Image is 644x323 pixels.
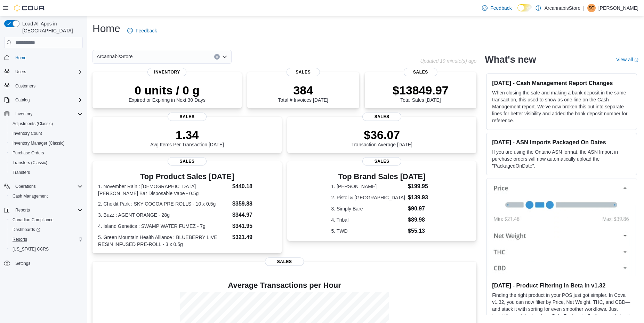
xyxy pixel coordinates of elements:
[587,4,596,12] div: Sanira Gunasekara
[13,206,83,214] span: Reports
[13,259,33,268] a: Settings
[490,5,512,11] span: Feedback
[98,200,230,207] dt: 2. Choklit Park : SKY COCOA PRE-ROLLS - 10 x 0.5g
[10,216,83,224] span: Canadian Compliance
[545,4,581,12] p: ArcannabisStore
[168,113,207,121] span: Sales
[7,168,86,177] button: Transfers
[492,89,631,124] p: When closing the safe and making a bank deposit in the same transaction, this used to show as one...
[98,183,230,197] dt: 1. November Rain : [DEMOGRAPHIC_DATA] [PERSON_NAME] Bar Disposable Vape - 0.5g
[492,139,631,146] h3: [DATE] - ASN Imports Packaged On Dates
[278,83,328,103] div: Total # Invoices [DATE]
[10,192,83,200] span: Cash Management
[98,172,276,181] h3: Top Product Sales [DATE]
[408,216,433,224] dd: $89.98
[10,149,47,157] a: Purchase Orders
[331,205,405,212] dt: 3. Simply Bare
[13,131,42,136] span: Inventory Count
[616,57,638,62] a: View allExternal link
[351,128,412,147] div: Transaction Average [DATE]
[492,148,631,169] p: If you are using the Ontario ASN format, the ASN Import in purchase orders will now automatically...
[393,83,449,103] div: Total Sales [DATE]
[351,128,412,142] p: $36.07
[232,211,276,219] dd: $344.97
[10,149,83,157] span: Purchase Orders
[13,82,83,90] span: Customers
[15,83,35,89] span: Customers
[13,217,54,223] span: Canadian Compliance
[13,206,33,214] button: Reports
[98,281,471,290] h4: Average Transactions per Hour
[492,282,631,289] h3: [DATE] - Product Filtering in Beta in v1.32
[13,54,29,62] a: Home
[10,235,30,244] a: Reports
[10,120,56,128] a: Adjustments (Classic)
[13,96,32,104] button: Catalog
[10,168,83,177] span: Transfers
[265,257,304,266] span: Sales
[13,53,83,62] span: Home
[15,69,26,75] span: Users
[7,148,86,158] button: Purchase Orders
[10,168,33,177] a: Transfers
[362,113,401,121] span: Sales
[10,225,83,234] span: Dashboards
[517,11,518,12] span: Dark Mode
[1,205,86,215] button: Reports
[331,194,405,201] dt: 2. Pistol & [GEOGRAPHIC_DATA]
[10,139,67,147] a: Inventory Manager (Classic)
[150,128,224,142] p: 1.34
[517,4,532,11] input: Dark Mode
[278,83,328,97] p: 384
[598,4,638,12] p: [PERSON_NAME]
[10,245,83,253] span: Washington CCRS
[492,79,631,86] h3: [DATE] - Cash Management Report Changes
[7,138,86,148] button: Inventory Manager (Classic)
[10,245,51,253] a: [US_STATE] CCRS
[13,193,48,199] span: Cash Management
[1,109,86,119] button: Inventory
[13,182,39,191] button: Operations
[10,139,83,147] span: Inventory Manager (Classic)
[1,95,86,105] button: Catalog
[124,24,160,38] a: Feedback
[98,212,230,218] dt: 3. Buzz : AGENT ORANGE - 28g
[13,237,27,242] span: Reports
[479,1,514,15] a: Feedback
[634,58,638,62] svg: External link
[10,225,43,234] a: Dashboards
[331,228,405,234] dt: 5. TWD
[393,83,449,97] p: $13849.97
[15,111,32,117] span: Inventory
[7,244,86,254] button: [US_STATE] CCRS
[15,184,36,189] span: Operations
[331,216,405,223] dt: 4. Tribal
[13,227,40,232] span: Dashboards
[14,5,45,11] img: Cova
[10,159,83,167] span: Transfers (Classic)
[7,225,86,234] a: Dashboards
[583,4,585,12] p: |
[1,81,86,91] button: Customers
[13,170,30,175] span: Transfers
[1,182,86,191] button: Operations
[13,110,35,118] button: Inventory
[408,193,433,202] dd: $139.93
[98,223,230,230] dt: 4. Island Genetics : SWAMP WATER FUMEZ - 7g
[1,52,86,62] button: Home
[232,233,276,241] dd: $321.49
[10,120,83,128] span: Adjustments (Classic)
[7,129,86,138] button: Inventory Count
[13,246,49,252] span: [US_STATE] CCRS
[4,49,83,286] nav: Complex example
[408,227,433,235] dd: $55.13
[7,158,86,168] button: Transfers (Classic)
[7,119,86,129] button: Adjustments (Classic)
[136,27,157,34] span: Feedback
[13,96,83,104] span: Catalog
[15,207,30,213] span: Reports
[10,192,50,200] a: Cash Management
[15,261,30,266] span: Settings
[13,140,65,146] span: Inventory Manager (Classic)
[10,129,83,138] span: Inventory Count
